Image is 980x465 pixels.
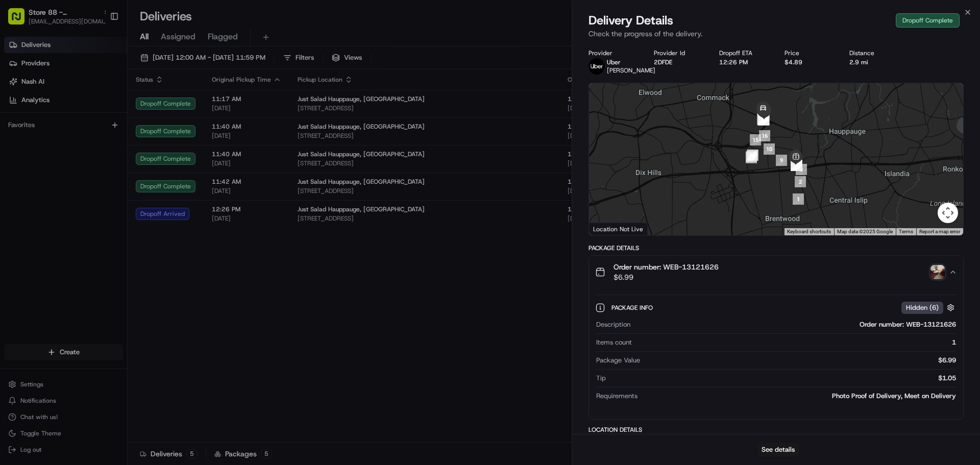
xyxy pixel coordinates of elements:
[85,158,88,166] span: •
[757,114,769,126] div: 19
[158,131,186,143] button: See all
[592,222,625,235] img: Google
[607,58,621,66] span: Uber
[596,391,638,401] span: Requirements
[757,443,799,457] button: See details
[174,101,186,113] button: Start new chat
[747,150,758,161] div: 11
[793,193,804,205] div: 1
[143,186,164,194] span: [DATE]
[938,203,958,223] button: Map camera controls
[614,272,719,282] span: $6.99
[592,222,625,235] a: Open this area in Google Maps (opens a new window)
[589,288,963,419] div: Order number: WEB-13121626$6.99photo_proof_of_delivery image
[589,223,648,235] div: Location Not Live
[919,229,960,234] a: Report a map error
[596,338,632,347] span: Items count
[27,66,168,77] input: Clear
[719,58,768,66] div: 12:26 PM
[10,10,31,31] img: Nash
[20,186,29,194] img: 1736555255976-a54dd68f-1ca7-489b-9aae-adbdc363a1c4
[10,41,186,57] p: Welcome 👋
[46,97,167,108] div: Start new chat
[636,338,956,347] div: 1
[776,155,787,166] div: 9
[787,228,831,235] button: Keyboard shortcuts
[10,229,18,237] div: 📗
[20,228,78,238] span: Knowledge Base
[20,159,29,167] img: 1736555255976-a54dd68f-1ca7-489b-9aae-adbdc363a1c4
[747,150,758,161] div: 14
[90,158,111,166] span: [DATE]
[589,58,605,75] img: uber-new-logo.jpeg
[596,374,606,383] span: Tip
[644,356,956,365] div: $6.99
[758,114,770,126] div: 18
[10,176,27,192] img: Dianne Alexi Soriano
[589,49,638,57] div: Provider
[21,97,40,116] img: 5e9a9d7314ff4150bce227a61376b483.jpg
[796,164,807,175] div: 3
[82,224,168,242] a: 💻API Documentation
[849,58,898,66] div: 2.9 mi
[642,391,956,401] div: Photo Proof of Delivery, Meet on Delivery
[654,49,703,57] div: Provider Id
[785,58,834,66] div: $4.89
[589,12,673,29] span: Delivery Details
[906,303,939,312] span: Hidden ( 6 )
[596,320,630,329] span: Description
[589,256,963,288] button: Order number: WEB-13121626$6.99photo_proof_of_delivery image
[795,176,806,187] div: 2
[785,49,834,57] div: Price
[32,186,135,194] span: [PERSON_NAME] [PERSON_NAME]
[589,29,964,39] p: Check the progress of the delivery.
[791,160,802,171] div: 7
[764,143,775,155] div: 10
[96,228,164,238] span: API Documentation
[102,253,124,261] span: Pylon
[750,134,761,145] div: 15
[614,262,719,272] span: Order number: WEB-13121626
[930,265,945,279] img: photo_proof_of_delivery image
[137,186,141,194] span: •
[791,160,802,171] div: 8
[589,244,964,252] div: Package Details
[86,229,94,237] div: 💻
[596,356,640,365] span: Package Value
[607,66,655,75] span: [PERSON_NAME]
[901,301,957,314] button: Hidden (6)
[719,49,768,57] div: Dropoff ETA
[589,426,964,434] div: Location Details
[758,114,769,125] div: 22
[10,97,29,116] img: 1736555255976-a54dd68f-1ca7-489b-9aae-adbdc363a1c4
[746,151,757,162] div: 13
[610,374,956,383] div: $1.05
[759,130,770,141] div: 16
[72,253,124,261] a: Powered byPylon
[6,224,82,242] a: 📗Knowledge Base
[10,149,27,165] img: Liam S.
[654,58,672,66] button: 2DFDE
[32,158,83,166] span: [PERSON_NAME]
[46,108,140,116] div: We're available if you need us!
[634,320,956,329] div: Order number: WEB-13121626
[611,304,655,312] span: Package Info
[899,229,913,234] a: Terms
[10,133,65,141] div: Past conversations
[837,229,893,234] span: Map data ©2025 Google
[849,49,898,57] div: Distance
